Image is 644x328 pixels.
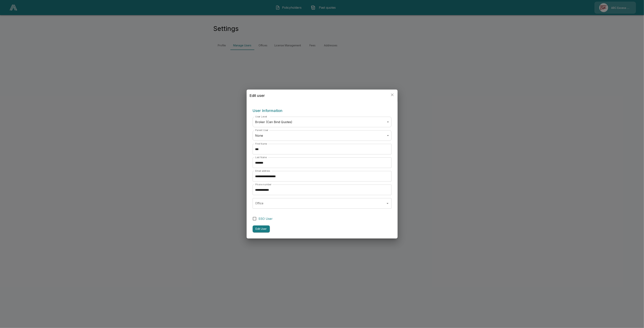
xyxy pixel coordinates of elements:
div: None [253,130,392,141]
label: User Level [255,115,267,118]
button: Open [385,201,390,206]
button: close [389,91,396,99]
label: First Name [255,142,267,145]
label: Parent User [255,129,269,132]
h6: User Information [253,108,392,114]
label: Phone number [255,183,272,186]
h2: Edit user [247,90,398,102]
div: Broker (Can Bind Quotes) [253,117,392,127]
label: Last Name [255,156,267,159]
label: Email address [255,169,270,172]
span: SSO User [259,216,273,221]
button: Edit User [253,225,270,232]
